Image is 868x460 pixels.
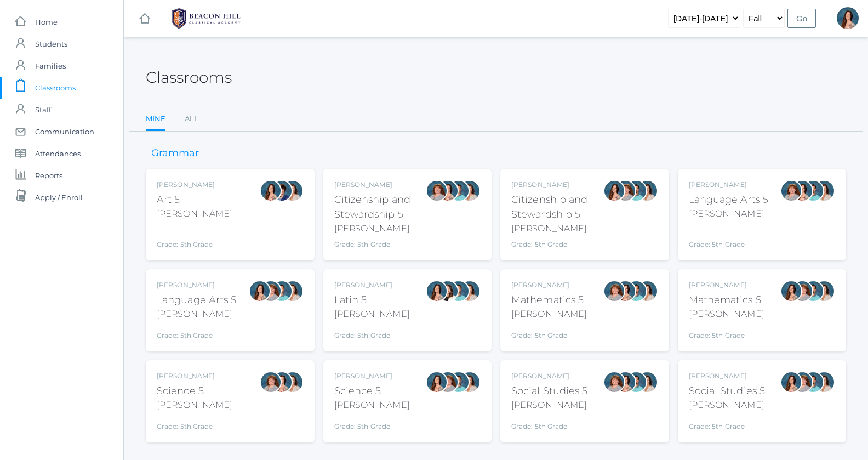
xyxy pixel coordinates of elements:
[448,371,470,393] div: Westen Taylor
[334,240,426,249] div: Grade: 5th Grade
[260,180,282,202] div: Rebecca Salazar
[334,293,410,308] div: Latin 5
[511,240,603,249] div: Grade: 5th Grade
[511,384,588,399] div: Social Studies 5
[689,207,769,220] div: [PERSON_NAME]
[282,371,304,393] div: Cari Burke
[511,222,603,235] div: [PERSON_NAME]
[334,325,410,340] div: Grade: 5th Grade
[780,280,802,302] div: Rebecca Salazar
[271,280,293,302] div: Westen Taylor
[334,371,410,381] div: [PERSON_NAME]
[271,371,293,393] div: Rebecca Salazar
[787,9,816,28] input: Go
[157,207,232,220] div: [PERSON_NAME]
[334,308,410,321] div: [PERSON_NAME]
[625,180,647,202] div: Westen Taylor
[689,293,764,308] div: Mathematics 5
[35,143,81,164] span: Attendances
[448,280,470,302] div: Westen Taylor
[603,180,625,202] div: Rebecca Salazar
[35,99,51,121] span: Staff
[146,148,204,159] h3: Grammar
[157,371,232,381] div: [PERSON_NAME]
[511,371,588,381] div: [PERSON_NAME]
[334,192,426,222] div: Citizenship and Stewardship 5
[146,69,232,86] h2: Classrooms
[282,180,304,202] div: Cari Burke
[813,180,835,202] div: Cari Burke
[334,180,426,190] div: [PERSON_NAME]
[614,180,636,202] div: Sarah Bence
[689,371,766,381] div: [PERSON_NAME]
[636,180,658,202] div: Cari Burke
[837,7,859,29] div: Rebecca Salazar
[157,325,237,340] div: Grade: 5th Grade
[614,371,636,393] div: Rebecca Salazar
[636,280,658,302] div: Cari Burke
[448,180,470,202] div: Westen Taylor
[689,192,769,207] div: Language Arts 5
[165,5,247,32] img: BHCALogos-05-308ed15e86a5a0abce9b8dd61676a3503ac9727e845dece92d48e8588c001991.png
[334,416,410,431] div: Grade: 5th Grade
[157,225,232,249] div: Grade: 5th Grade
[459,280,481,302] div: Cari Burke
[625,280,647,302] div: Westen Taylor
[334,384,410,399] div: Science 5
[35,11,58,33] span: Home
[459,371,481,393] div: Cari Burke
[35,55,66,77] span: Families
[511,192,603,222] div: Citizenship and Stewardship 5
[802,371,824,393] div: Westen Taylor
[260,371,282,393] div: Sarah Bence
[689,416,766,431] div: Grade: 5th Grade
[791,180,813,202] div: Rebecca Salazar
[426,180,448,202] div: Sarah Bence
[802,280,824,302] div: Westen Taylor
[689,325,764,340] div: Grade: 5th Grade
[437,180,459,202] div: Rebecca Salazar
[780,371,802,393] div: Rebecca Salazar
[282,280,304,302] div: Cari Burke
[511,293,587,308] div: Mathematics 5
[157,416,232,431] div: Grade: 5th Grade
[146,108,165,132] a: Mine
[689,399,766,412] div: [PERSON_NAME]
[185,108,198,130] a: All
[625,371,647,393] div: Westen Taylor
[157,180,232,190] div: [PERSON_NAME]
[260,280,282,302] div: Sarah Bence
[157,399,232,412] div: [PERSON_NAME]
[511,180,603,190] div: [PERSON_NAME]
[426,280,448,302] div: Rebecca Salazar
[603,280,625,302] div: Sarah Bence
[791,371,813,393] div: Sarah Bence
[689,225,769,249] div: Grade: 5th Grade
[35,77,76,99] span: Classrooms
[437,371,459,393] div: Sarah Bence
[334,222,426,235] div: [PERSON_NAME]
[802,180,824,202] div: Westen Taylor
[780,180,802,202] div: Sarah Bence
[511,416,588,431] div: Grade: 5th Grade
[157,293,237,308] div: Language Arts 5
[271,180,293,202] div: Carolyn Sugimoto
[511,399,588,412] div: [PERSON_NAME]
[334,399,410,412] div: [PERSON_NAME]
[35,186,83,208] span: Apply / Enroll
[511,280,587,290] div: [PERSON_NAME]
[813,371,835,393] div: Cari Burke
[614,280,636,302] div: Rebecca Salazar
[689,308,764,321] div: [PERSON_NAME]
[157,384,232,399] div: Science 5
[459,180,481,202] div: Cari Burke
[603,371,625,393] div: Sarah Bence
[35,33,67,55] span: Students
[813,280,835,302] div: Cari Burke
[689,280,764,290] div: [PERSON_NAME]
[157,308,237,321] div: [PERSON_NAME]
[511,308,587,321] div: [PERSON_NAME]
[426,371,448,393] div: Rebecca Salazar
[35,164,62,186] span: Reports
[689,180,769,190] div: [PERSON_NAME]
